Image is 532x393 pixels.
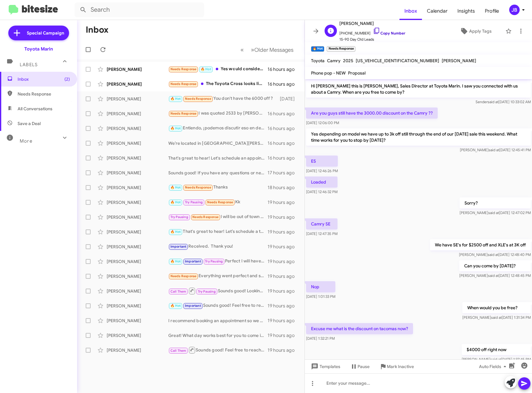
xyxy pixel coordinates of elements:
button: Mark Inactive [374,361,419,372]
div: 16 hours ago [268,140,300,146]
button: Apply Tags [448,26,503,37]
span: Phone pop - NEW [311,70,346,76]
p: When would you be free? [462,302,531,313]
h1: Inbox [86,25,108,35]
span: Toyota [311,58,325,63]
div: 19 hours ago [268,303,300,309]
div: [PERSON_NAME] [107,214,168,220]
a: Inbox [399,2,422,20]
div: 19 hours ago [268,214,300,220]
span: Needs Response [185,185,211,189]
span: said at [488,273,499,278]
div: [PERSON_NAME] [107,332,168,338]
p: Loaded [306,176,338,188]
div: 19 hours ago [268,318,300,324]
div: I recommend booking an appointment so we can evaluate your vehicle and discuss the offer in perso... [168,318,268,324]
span: Needs Response [170,82,197,86]
span: said at [489,148,499,152]
span: said at [490,357,501,362]
div: The Toyota Cross looks like an affordable option. Looking for the smaller cross over hybrid like ... [168,80,268,87]
p: Hi [PERSON_NAME] this is [PERSON_NAME], Sales Director at Toyota Marin. I saw you connected with ... [306,80,531,98]
span: [PERSON_NAME] [DATE] 12:47:02 PM [460,210,531,215]
span: said at [488,210,499,215]
span: 🔥 Hot [170,126,181,130]
span: Try Pausing [198,290,216,294]
div: [PERSON_NAME] [107,273,168,279]
button: Templates [305,361,345,372]
span: Auto Fields [479,361,509,372]
div: 17 hours ago [268,170,300,176]
div: Sounds good! If you have any questions or need assistance in the future, feel free to reach out. ... [168,170,268,176]
span: [DATE] 12:47:35 PM [306,231,338,236]
span: 🔥 Hot [170,185,181,189]
div: 19 hours ago [268,332,300,338]
a: Copy Number [373,31,405,35]
div: Sounds good! Looking forward to speaking with you when you're back. Take care! [168,287,268,295]
span: Mark Inactive [387,361,414,372]
p: Nop [306,281,335,292]
a: Calendar [422,2,452,20]
span: [DATE] 12:06:00 PM [306,120,339,125]
div: 19 hours ago [268,347,300,353]
span: [PERSON_NAME] [DATE] 12:48:45 PM [459,273,531,278]
div: Perfect I will have [PERSON_NAME] reach out to you to schedule a time. He will reach out to you s... [168,258,268,265]
div: Sounds good! Feel free to reach out anytime in October to discuss your vehicle further. Looking f... [168,302,268,309]
div: [PERSON_NAME] [107,81,168,87]
div: [DATE] [279,96,300,102]
div: Kk [168,199,268,206]
div: [PERSON_NAME] [107,318,168,324]
span: Pause [358,361,370,372]
span: [PERSON_NAME] [442,58,476,63]
div: JB [509,5,520,15]
div: [PERSON_NAME] [107,199,168,205]
span: Needs Response [185,97,211,101]
button: Next [247,43,297,56]
span: 🔥 Hot [170,259,181,263]
div: Yes would consider but still trying to find a new car for us let's talk [DATE] I maybe can come in [168,66,268,73]
div: [PERSON_NAME] [107,303,168,309]
p: Can you come by [DATE]? [459,260,531,271]
span: Proposal [348,70,366,76]
span: said at [488,252,498,257]
div: That's great to hear! Let's schedule an appointment to discuss your A5 and the potential offer. W... [168,155,268,161]
span: Inbox [18,76,70,82]
span: Try Pausing [185,200,203,204]
nav: Page navigation example [237,43,297,56]
div: [PERSON_NAME] [107,111,168,117]
div: I was quoted 2533 by [PERSON_NAME] book [168,110,268,117]
div: 16 hours ago [268,155,300,161]
span: » [251,46,254,54]
div: [PERSON_NAME] [107,66,168,72]
div: [PERSON_NAME] [107,347,168,353]
p: We have SE's for $2500 off and XLE's at 3K off [430,239,531,250]
div: [PERSON_NAME] [107,229,168,235]
div: 16 hours ago [268,66,300,72]
div: 16 hours ago [268,125,300,132]
p: $4000 off right now [462,344,531,355]
div: [PERSON_NAME] [107,184,168,191]
div: 19 hours ago [268,273,300,279]
span: Special Campaign [27,30,64,36]
span: [PERSON_NAME] [DATE] 1:37:45 PM [462,357,531,362]
p: Sorry? [460,197,531,209]
div: Entiendo, ¡podemos discutir eso en detalle! ¿Qué te parece si programamos una cita para que traig... [168,125,268,132]
span: [DATE] 1:32:21 PM [306,336,335,341]
p: Are you guys still have the 3000.00 discount on the Camry ?? [306,107,438,119]
span: [DATE] 12:46:26 PM [306,168,338,173]
div: 19 hours ago [268,244,300,250]
span: Needs Response [18,91,70,97]
span: [PERSON_NAME] [DATE] 12:48:40 PM [459,252,531,257]
span: [DATE] 12:46:32 PM [306,189,338,194]
div: [PERSON_NAME] [107,258,168,265]
span: Insights [452,2,480,20]
div: [PERSON_NAME] [107,155,168,161]
span: Apply Tags [469,26,492,37]
div: 19 hours ago [268,288,300,294]
span: [DATE] 1:01:33 PM [306,294,335,299]
small: Needs Response [327,46,355,52]
span: Important [185,304,201,308]
a: Special Campaign [8,26,69,40]
span: Try Pausing [205,259,223,263]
